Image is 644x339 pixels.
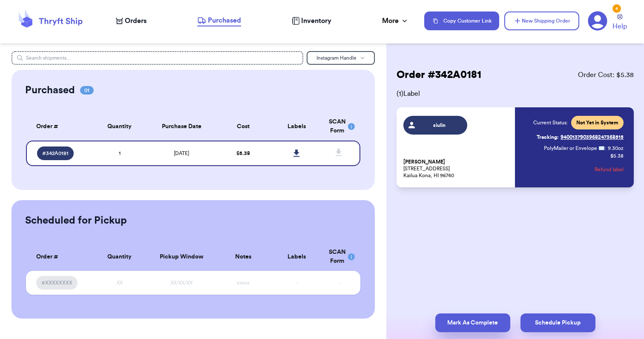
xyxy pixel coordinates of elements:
span: Not Yet in System [576,119,618,126]
h2: Purchased [25,83,75,97]
span: #XXXXXXXX [41,279,72,286]
span: 1 [119,151,121,156]
th: Labels [270,112,324,141]
th: Purchase Date [147,112,217,141]
th: Pickup Window [147,243,217,271]
span: 9.30 oz [608,145,624,152]
div: More [382,16,409,26]
span: ( 1 ) Label [397,89,634,99]
span: XX/XX/XX [170,280,193,285]
input: Search shipments... [11,51,303,65]
span: siulin [419,122,460,129]
th: Quantity [93,112,147,141]
div: SCAN Form [329,248,350,266]
button: Schedule Pickup [520,313,595,332]
span: Tracking: [537,134,559,141]
span: xxxxx [237,280,250,285]
a: Help [612,14,627,32]
span: - [296,280,298,285]
span: : [605,145,606,152]
button: Instagram Handle [307,51,375,65]
th: Cost [217,112,270,141]
span: Instagram Handle [316,55,356,60]
span: Help [612,21,627,32]
th: Order # [26,112,93,141]
span: PolyMailer or Envelope ✉️ [544,146,605,151]
th: Quantity [93,243,147,271]
th: Notes [217,243,270,271]
th: Labels [270,243,324,271]
p: [STREET_ADDRESS] Kailua Kona, HI 96740 [403,158,510,179]
button: New Shipping Order [504,11,579,30]
h2: Order # 342A0181 [397,68,481,82]
p: $ 5.38 [610,152,624,159]
span: 01 [80,86,94,95]
button: Refund label [595,160,624,179]
span: XX [117,280,123,285]
span: $ 5.38 [236,151,250,156]
a: Orders [116,16,147,26]
button: Copy Customer Link [424,11,499,30]
span: # 342A0181 [42,150,69,157]
span: [DATE] [174,151,189,156]
a: Purchased [197,15,241,26]
span: Orders [125,16,147,26]
span: - [339,280,340,285]
span: Inventory [301,16,331,26]
span: Current Status: [533,119,568,126]
a: Inventory [292,16,331,26]
a: Tracking:9400137903968247368515 [537,130,624,144]
div: SCAN Form [329,118,350,135]
span: Order Cost: $ 5.38 [578,70,634,80]
th: Order # [26,243,93,271]
a: 4 [588,11,607,31]
div: 4 [612,4,621,13]
span: Purchased [208,15,241,26]
button: Mark As Complete [435,313,510,332]
span: [PERSON_NAME] [403,159,445,165]
h2: Scheduled for Pickup [25,214,127,227]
